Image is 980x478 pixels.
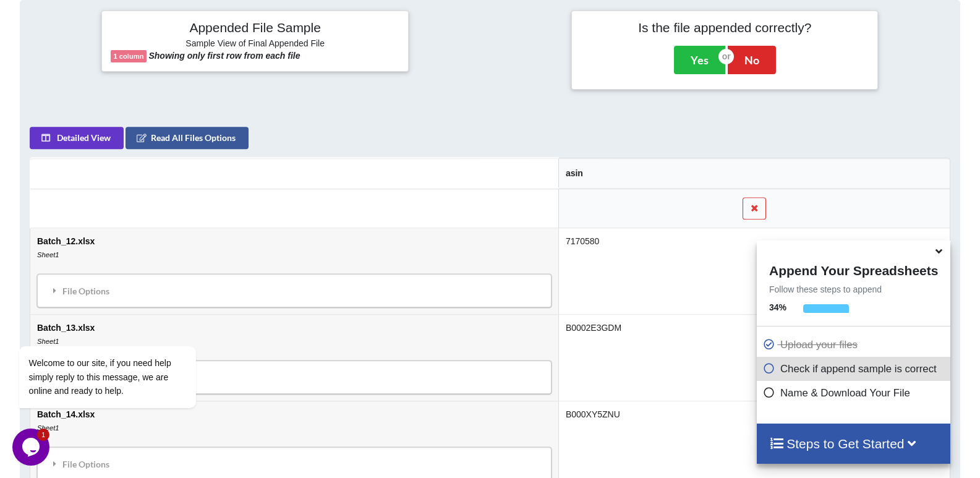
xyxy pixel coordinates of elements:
td: Batch_13.xlsx [30,314,558,401]
h4: Append Your Spreadsheets [757,260,950,278]
h4: Steps to Get Started [769,436,938,451]
p: Check if append sample is correct [763,361,947,377]
div: File Options [41,364,548,390]
p: Name & Download Your File [763,385,947,401]
button: Read All Files Options [126,127,249,149]
iframe: chat widget [12,234,235,422]
p: Follow these steps to append [757,283,950,296]
div: File Options [41,451,548,477]
h4: Is the file appended correctly? [581,20,869,35]
p: Upload your files [763,337,947,352]
button: No [728,46,776,74]
button: Detailed View [30,127,124,149]
div: File Options [41,278,548,304]
b: Showing only first row from each file [148,51,300,61]
th: asin [558,158,950,189]
h4: Appended File Sample [111,20,399,37]
b: 1 column [113,53,143,60]
td: B0002E3GDM [558,314,950,401]
td: 7170580 [558,228,950,314]
b: 34 % [769,302,786,312]
button: Yes [674,46,725,74]
h6: Sample View of Final Appended File [111,38,399,51]
td: Batch_12.xlsx [30,228,558,314]
i: Sheet1 [37,424,59,432]
iframe: chat widget [12,429,52,466]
